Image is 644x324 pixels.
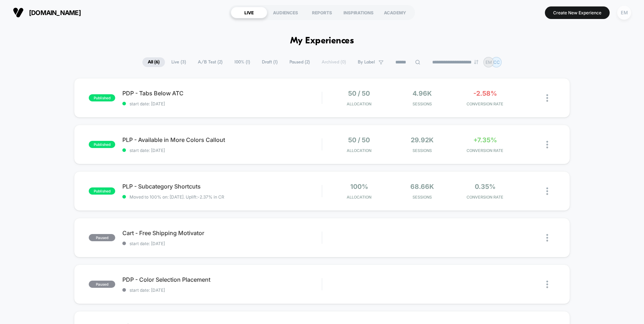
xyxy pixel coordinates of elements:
span: [DOMAIN_NAME] [29,9,81,16]
span: start date: [DATE] [122,101,322,106]
span: 29.92k [411,136,434,144]
span: 100% [350,183,368,190]
img: end [474,60,478,64]
span: 68.66k [410,183,434,190]
span: published [89,94,115,101]
span: CONVERSION RATE [455,195,515,200]
button: Create New Experience [545,6,610,19]
p: EM [486,59,492,65]
span: 100% ( 1 ) [229,57,255,67]
div: INSPIRATIONS [340,7,377,18]
img: close [546,141,548,148]
span: 0.35% [475,183,496,190]
div: REPORTS [304,7,340,18]
span: A/B Test ( 2 ) [192,57,228,67]
span: Draft ( 1 ) [257,57,283,67]
h1: My Experiences [290,36,354,46]
span: All ( 6 ) [142,57,165,67]
button: EM [615,5,633,20]
span: 4.96k [413,90,432,97]
div: LIVE [231,7,267,18]
span: PDP - Tabs Below ATC [122,90,322,97]
img: close [546,281,548,288]
p: CC [493,59,500,65]
span: paused [89,281,115,288]
span: PLP - Subcategory Shortcuts [122,183,322,190]
span: Allocation [347,148,371,153]
span: published [89,187,115,195]
span: published [89,141,115,148]
span: CONVERSION RATE [455,148,515,153]
span: Allocation [347,195,371,200]
span: start date: [DATE] [122,287,322,293]
span: +7.35% [473,136,497,144]
span: Paused ( 2 ) [284,57,315,67]
button: [DOMAIN_NAME] [11,7,83,18]
div: ACADEMY [377,7,413,18]
img: close [546,187,548,195]
img: Visually logo [13,7,24,18]
span: 50 / 50 [348,136,370,144]
div: EM [617,6,631,20]
span: paused [89,234,115,241]
div: AUDIENCES [267,7,304,18]
span: 50 / 50 [348,90,370,97]
img: close [546,234,548,242]
span: Sessions [392,101,452,106]
span: Sessions [392,195,452,200]
span: start date: [DATE] [122,241,322,246]
span: Live ( 3 ) [166,57,191,67]
img: close [546,94,548,102]
span: Moved to 100% on: [DATE] . Uplift: -2.37% in CR [130,194,224,200]
span: CONVERSION RATE [455,101,515,106]
span: By Label [358,59,375,65]
span: PLP - Available in More Colors Callout [122,136,322,143]
span: Sessions [392,148,452,153]
span: -2.58% [473,90,497,97]
span: Allocation [347,101,371,106]
span: Cart - Free Shipping Motivator [122,229,322,237]
span: PDP - Color Selection Placement [122,276,322,283]
span: start date: [DATE] [122,148,322,153]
